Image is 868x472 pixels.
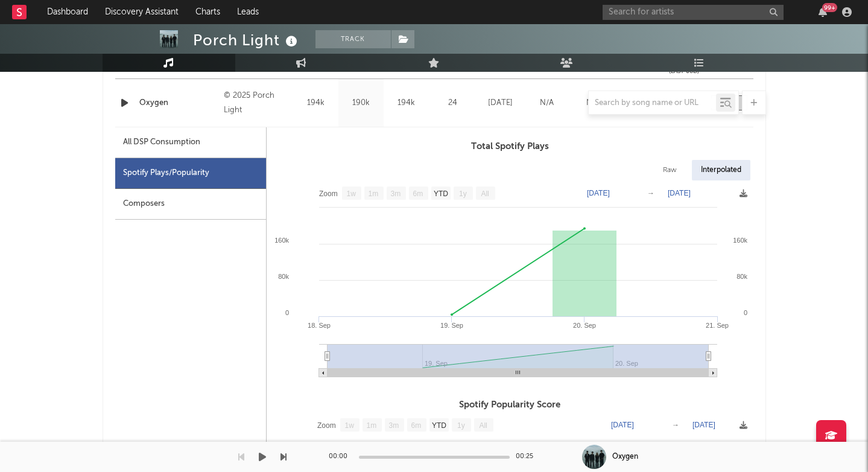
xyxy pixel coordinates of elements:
text: 80k [278,273,289,280]
text: Zoom [319,190,338,198]
text: 1y [457,421,465,430]
div: 00:00 [329,450,353,464]
div: Spotify Plays/Popularity [115,158,266,189]
text: YTD [431,421,446,430]
div: Oxygen [612,451,638,462]
text: → [672,421,679,429]
text: 1m [366,421,376,430]
text: 3m [388,421,399,430]
text: [DATE] [611,421,634,429]
div: All DSP Consumption [115,127,266,158]
text: 160k [733,237,747,244]
h3: Spotify Popularity Score [267,398,753,412]
button: Track [315,30,391,48]
text: [DATE] [692,421,715,429]
text: 19. Sep [440,322,463,329]
text: 160k [274,237,289,244]
div: 00:25 [516,450,540,464]
div: 99 + [822,3,837,12]
input: Search by song name or URL [589,98,716,108]
text: All [479,421,487,430]
text: YTD [433,190,448,198]
text: 0 [285,309,288,316]
text: [DATE] [587,189,610,197]
text: 0 [743,309,747,316]
text: All [481,190,489,198]
text: 1w [344,421,354,430]
div: Porch Light [193,30,300,50]
text: 1w [346,190,356,198]
div: © 2025 Porch Light [224,89,290,118]
text: Zoom [317,421,336,430]
text: 80k [737,273,747,280]
div: Interpolated [692,160,750,180]
div: Raw [654,160,686,180]
text: 1y [459,190,467,198]
text: → [647,189,654,197]
div: Composers [115,189,266,220]
text: 6m [413,190,423,198]
input: Search for artists [603,5,784,20]
div: All DSP Consumption [123,135,200,150]
text: 20. Sep [573,322,596,329]
text: [DATE] [668,189,691,197]
text: 18. Sep [308,322,331,329]
h3: Total Spotify Plays [267,139,753,154]
text: 6m [411,421,421,430]
text: 21. Sep [706,322,729,329]
button: 99+ [819,7,827,17]
text: 3m [390,190,401,198]
text: 1m [368,190,378,198]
